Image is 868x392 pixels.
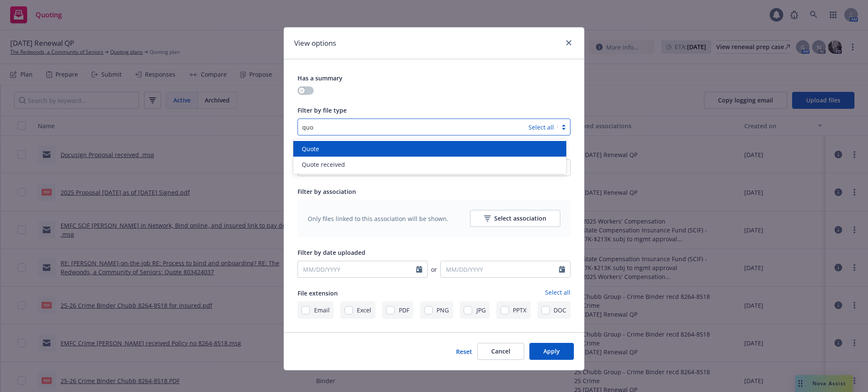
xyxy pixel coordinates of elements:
[357,306,371,315] span: Excel
[477,343,524,360] button: Cancel
[298,74,342,82] span: Has a summary
[314,306,330,315] span: Email
[298,106,347,114] span: Filter by file type
[298,188,356,196] span: Filter by association
[529,343,574,360] button: Apply
[298,289,338,297] span: File extension
[302,160,345,169] span: Quote received
[302,144,319,153] span: Quote
[298,261,428,278] input: MM/DD/YYYY
[298,248,365,257] span: Filter by date uploaded
[437,306,449,315] span: PNG
[545,288,570,298] a: Select all
[470,210,560,227] button: Select association
[513,306,526,315] span: PPTX
[431,265,437,274] span: or
[308,214,448,223] span: Only files linked to this association will be shown.
[476,306,486,315] span: JPG
[554,306,566,315] span: DOC
[456,347,472,356] a: Reset
[491,347,510,355] span: Cancel
[440,261,570,278] input: MM/DD/YYYY
[294,38,336,49] h1: View options
[399,306,409,315] span: PDF
[484,210,546,226] div: Select association
[543,347,560,355] span: Apply
[564,38,574,48] a: close
[529,123,554,131] a: Select all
